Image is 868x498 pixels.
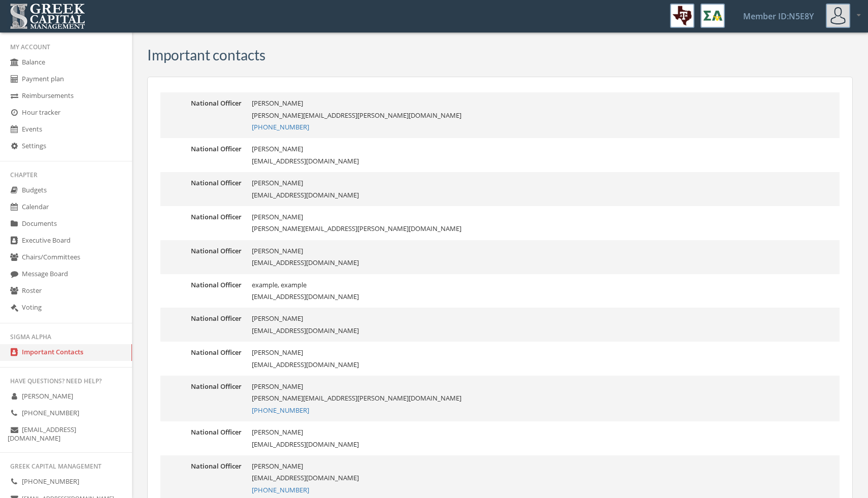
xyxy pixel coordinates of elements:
dt: National Officer [160,279,242,290]
a: [PHONE_NUMBER] [252,485,309,494]
dt: National Officer [160,381,242,391]
a: [PHONE_NUMBER] [252,406,309,415]
dd: [PERSON_NAME] [EMAIL_ADDRESS][DOMAIN_NAME] [252,426,840,450]
dt: National Officer [160,143,242,154]
dd: [PERSON_NAME] [PERSON_NAME][EMAIL_ADDRESS][PERSON_NAME][DOMAIN_NAME] [252,381,840,416]
dd: [PERSON_NAME] [EMAIL_ADDRESS][DOMAIN_NAME] [252,245,840,269]
dt: National Officer [160,347,242,357]
dd: example, example [EMAIL_ADDRESS][DOMAIN_NAME] [252,279,840,303]
dd: [PERSON_NAME] [EMAIL_ADDRESS][DOMAIN_NAME] [252,143,840,167]
dt: National Officer [160,313,242,323]
dd: [PERSON_NAME] [EMAIL_ADDRESS][DOMAIN_NAME] [252,177,840,201]
a: [PHONE_NUMBER] [252,122,309,131]
dt: National Officer [160,426,242,437]
dt: National Officer [160,97,242,108]
dd: [PERSON_NAME] [EMAIL_ADDRESS][DOMAIN_NAME] [252,313,840,337]
dt: National Officer [160,245,242,256]
dd: [PERSON_NAME] [EMAIL_ADDRESS][DOMAIN_NAME] [252,460,840,496]
span: [PERSON_NAME] [22,391,73,401]
dd: [PERSON_NAME] [EMAIL_ADDRESS][DOMAIN_NAME] [252,347,840,371]
h3: Important contacts [147,47,265,63]
dt: National Officer [160,460,242,471]
a: Member ID: N5E8Y [731,1,826,32]
dt: National Officer [160,177,242,188]
dd: [PERSON_NAME] [PERSON_NAME][EMAIL_ADDRESS][PERSON_NAME][DOMAIN_NAME] [252,97,840,133]
dd: [PERSON_NAME] [PERSON_NAME][EMAIL_ADDRESS][PERSON_NAME][DOMAIN_NAME] [252,211,840,235]
dt: National Officer [160,211,242,222]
